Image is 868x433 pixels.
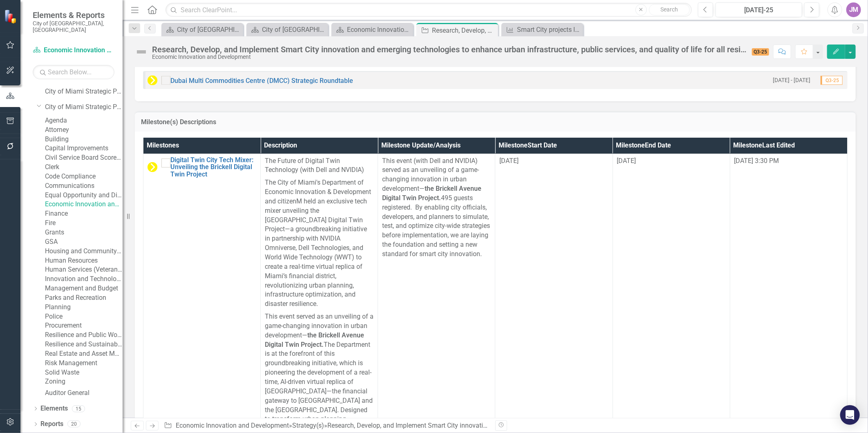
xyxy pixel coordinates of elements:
a: Strategy(s) [292,422,324,429]
div: Smart City projects launched (number) [517,25,581,35]
span: Q3-25 [821,76,843,85]
a: Dubai Multi Commodities Centre (DMCC) Strategic Roundtable [170,77,353,85]
div: Economic Innovation and Development [152,54,748,60]
a: Zoning [45,377,123,386]
div: City of [GEOGRAPHIC_DATA] [177,25,241,35]
a: Solid Waste [45,368,123,377]
a: City of Miami Strategic Plan (NEW) [45,103,123,112]
img: Not Defined [135,45,148,58]
button: [DATE]-25 [716,2,802,17]
img: Completed [148,76,157,85]
a: City of [GEOGRAPHIC_DATA] [163,25,241,35]
div: 15 [72,405,85,412]
a: Building [45,135,123,144]
a: Economic Innovation and Development [33,46,114,55]
small: City of [GEOGRAPHIC_DATA], [GEOGRAPHIC_DATA] [33,20,114,33]
a: Planning [45,303,123,312]
a: Digital Twin City Tech Mixer: Unveiling the Brickell Digital Twin Project [170,156,256,178]
a: Economic Innovation and Development [176,422,289,429]
a: Attorney [45,125,123,135]
a: Communications [45,181,123,191]
a: Parks and Recreation [45,293,123,303]
span: Search [660,6,678,13]
a: Smart City projects launched (number) [503,25,581,35]
p: The Future of Digital Twin Technology (with Dell and NVIDIA) [265,156,374,177]
a: Agenda [45,116,123,125]
a: Fire [45,219,123,228]
span: Elements & Reports [33,10,114,20]
img: ClearPoint Strategy [4,9,18,24]
a: Civil Service Board Scorecard [45,153,123,163]
p: The City of Miami's Department of Economic Innovation & Development and citizenM held an exclusiv... [265,176,374,310]
a: Resilience and Sustainability [45,340,123,349]
span: Q3-25 [752,48,770,56]
span: [DATE] [617,157,636,165]
div: [DATE]-25 [718,5,799,15]
div: [DATE] 3:30 PM [734,156,843,166]
a: Resilience and Public Works [45,330,123,340]
a: City of Miami Strategic Plan [45,87,123,96]
a: Capital Improvements [45,144,123,153]
input: Search Below... [33,65,114,79]
div: Research, Develop, and Implement Smart City innovation and emerging technologies to enhance urban... [432,25,496,36]
a: Innovation and Technology [45,275,123,284]
a: Auditor General [45,388,123,398]
div: Economic Innovation and Development [347,25,411,35]
a: Risk Management [45,359,123,368]
a: Human Resources [45,256,123,266]
strong: the Brickell Avenue Digital Twin Project. [382,185,481,202]
a: Management and Budget [45,284,123,293]
a: Housing and Community Development [45,247,123,256]
a: Finance [45,209,123,219]
input: Search ClearPoint... [166,3,692,17]
div: Research, Develop, and Implement Smart City innovation and emerging technologies to enhance urban... [152,45,748,54]
a: City of [GEOGRAPHIC_DATA] [248,25,326,35]
div: City of [GEOGRAPHIC_DATA] [262,25,326,35]
a: Elements [40,404,68,413]
img: Completed [148,162,157,172]
div: 20 [67,421,81,428]
div: » » [164,421,489,431]
a: Procurement [45,321,123,330]
button: Search [649,4,690,16]
a: Code Compliance [45,172,123,181]
button: JM [846,2,861,17]
small: [DATE] - [DATE] [773,76,810,84]
a: Reports [40,420,63,429]
a: Grants [45,228,123,237]
span: [DATE] [499,157,519,165]
p: This event (with Dell and NVIDIA) served as an unveiling of a game-changing innovation in urban d... [382,156,491,259]
a: Economic Innovation and Development [333,25,411,35]
a: Human Services (Veterans and Homeless) [45,265,123,275]
a: GSA [45,237,123,247]
a: Clerk [45,163,123,172]
strong: the Brickell Avenue Digital Twin Project. [265,331,364,348]
a: Equal Opportunity and Diversity Programs [45,191,123,200]
h3: Milestone(s) Descriptions [141,118,850,126]
a: Real Estate and Asset Management [45,349,123,359]
a: Police [45,312,123,321]
a: Economic Innovation and Development [45,200,123,209]
div: Open Intercom Messenger [840,405,860,425]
